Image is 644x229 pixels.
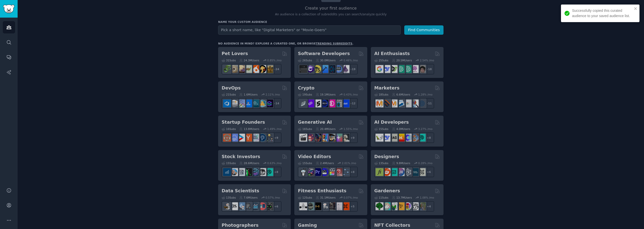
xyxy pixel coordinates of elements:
input: Pick a short name, like "Digital Marketers" or "Movie-Goers" [218,25,401,35]
h2: Create your first audience [218,5,444,12]
p: An audience is a collection of subreddits you can search/analyze quickly [218,12,444,17]
div: Successfully copied this curated audience to your saved audience list. [572,8,632,19]
img: GummySearch logo [3,5,15,13]
a: trending subreddits [316,42,352,45]
h3: Name your custom audience [218,20,444,24]
button: Find Communities [404,25,444,35]
button: close [634,7,637,11]
div: No audience in mind? Explore a curated one, or browse . [218,42,353,45]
